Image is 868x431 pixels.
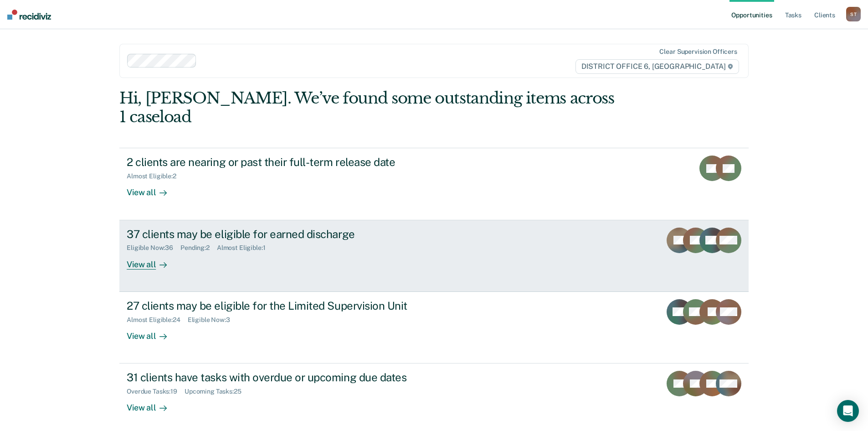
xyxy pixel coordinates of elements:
[846,7,861,21] button: ST
[185,388,249,395] div: Upcoming Tasks : 25
[575,59,739,74] span: DISTRICT OFFICE 6, [GEOGRAPHIC_DATA]
[119,89,623,126] div: Hi, [PERSON_NAME]. We’ve found some outstanding items across 1 caseload
[127,388,185,395] div: Overdue Tasks : 19
[127,371,447,384] div: 31 clients have tasks with overdue or upcoming due dates
[127,316,188,324] div: Almost Eligible : 24
[119,148,749,220] a: 2 clients are nearing or past their full-term release dateAlmost Eligible:2View all
[127,252,178,270] div: View all
[127,395,178,413] div: View all
[180,244,217,252] div: Pending : 2
[127,323,178,341] div: View all
[119,292,749,363] a: 27 clients may be eligible for the Limited Supervision UnitAlmost Eligible:24Eligible Now:3View all
[7,10,51,20] img: Recidiviz
[846,7,861,21] div: S T
[127,156,447,169] div: 2 clients are nearing or past their full-term release date
[127,244,180,252] div: Eligible Now : 36
[659,48,737,56] div: Clear supervision officers
[837,400,859,422] div: Open Intercom Messenger
[188,316,237,324] div: Eligible Now : 3
[127,180,178,198] div: View all
[127,228,447,241] div: 37 clients may be eligible for earned discharge
[127,172,184,180] div: Almost Eligible : 2
[217,244,273,252] div: Almost Eligible : 1
[119,220,749,292] a: 37 clients may be eligible for earned dischargeEligible Now:36Pending:2Almost Eligible:1View all
[127,299,447,312] div: 27 clients may be eligible for the Limited Supervision Unit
